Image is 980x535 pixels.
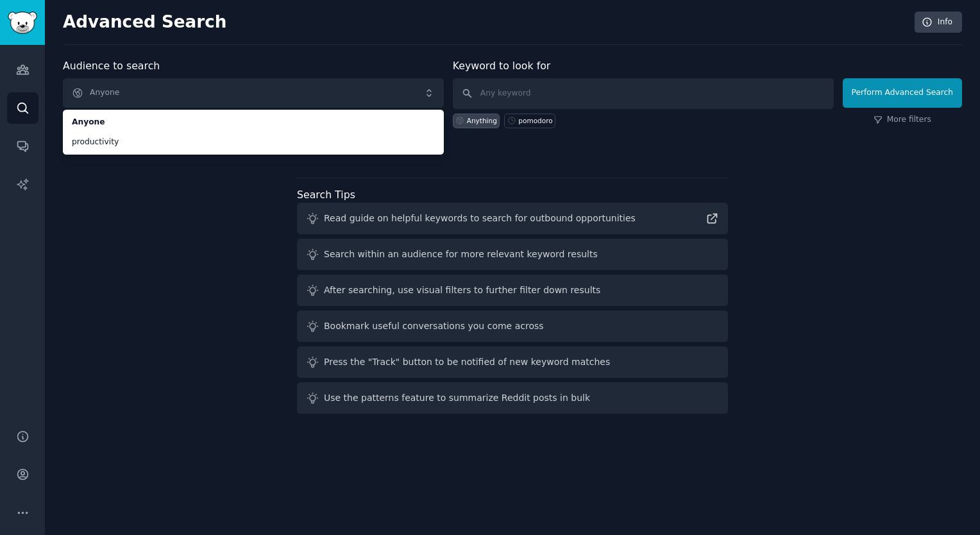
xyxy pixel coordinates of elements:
[72,117,435,128] span: Anyone
[843,78,962,108] button: Perform Advanced Search
[72,137,435,148] span: productivity
[63,12,908,33] h2: Advanced Search
[63,78,444,108] button: Anyone
[915,12,962,33] a: Info
[324,248,598,261] div: Search within an audience for more relevant keyword results
[467,116,497,125] div: Anything
[297,189,355,201] label: Search Tips
[324,319,544,333] div: Bookmark useful conversations you come across
[8,12,37,34] img: GummySearch logo
[63,110,444,155] ul: Anyone
[874,114,931,126] a: More filters
[324,391,590,405] div: Use the patterns feature to summarize Reddit posts in bulk
[518,116,552,125] div: pomodoro
[63,60,160,72] label: Audience to search
[324,355,610,369] div: Press the "Track" button to be notified of new keyword matches
[324,212,636,225] div: Read guide on helpful keywords to search for outbound opportunities
[453,60,551,72] label: Keyword to look for
[453,78,834,109] input: Any keyword
[324,284,600,297] div: After searching, use visual filters to further filter down results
